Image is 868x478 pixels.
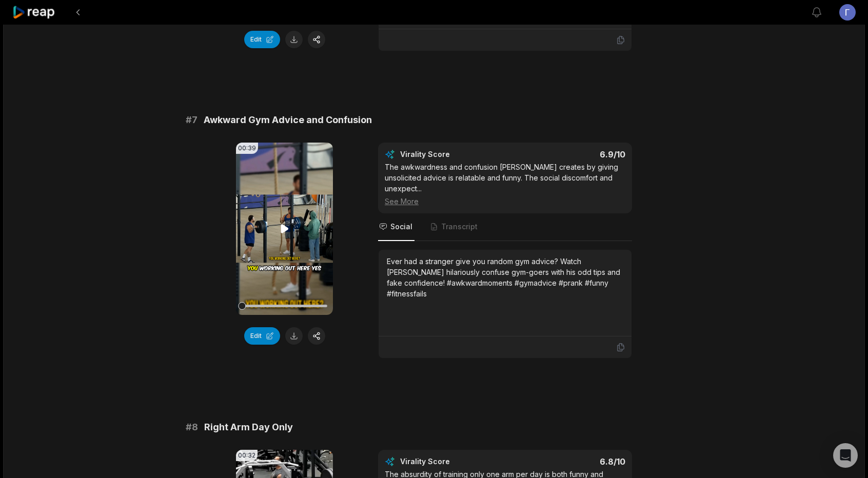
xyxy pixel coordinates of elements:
button: Edit [244,327,280,345]
div: Ever had a stranger give you random gym advice? Watch [PERSON_NAME] hilariously confuse gym-goers... [387,256,623,299]
div: Open Intercom Messenger [833,443,858,468]
div: Virality Score [400,149,510,160]
video: Your browser does not support mp4 format. [236,143,333,315]
span: Right Arm Day Only [204,420,293,434]
div: 6.8 /10 [516,456,626,467]
span: # 8 [186,420,198,434]
button: Edit [244,31,280,48]
span: Social [390,222,412,232]
span: # 7 [186,113,198,127]
span: Awkward Gym Advice and Confusion [204,113,372,127]
span: Transcript [441,222,478,232]
div: Virality Score [400,456,510,467]
div: The awkwardness and confusion [PERSON_NAME] creates by giving unsolicited advice is relatable and... [385,162,625,207]
nav: Tabs [378,213,632,241]
div: 6.9 /10 [516,149,626,160]
div: See More [385,196,625,207]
